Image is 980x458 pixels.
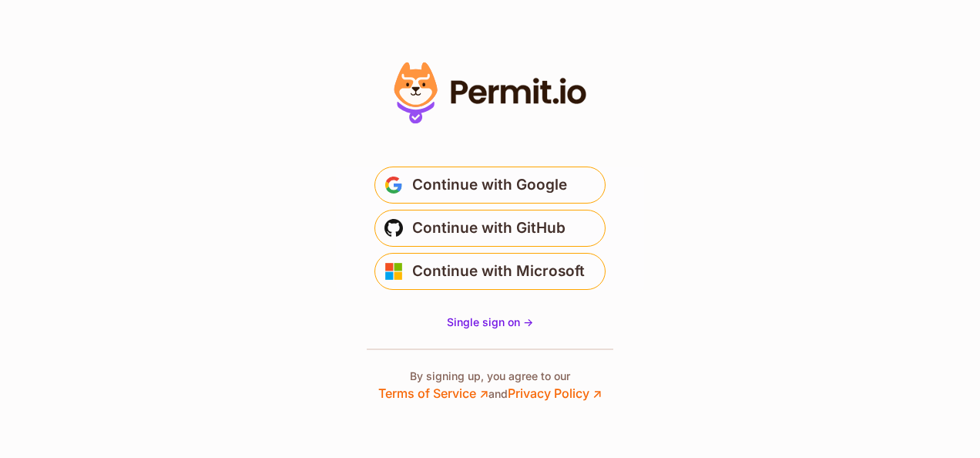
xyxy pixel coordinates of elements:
[447,315,533,330] a: Single sign on ->
[378,369,602,402] p: By signing up, you agree to our and
[374,253,606,290] button: Continue with Microsoft
[412,173,567,197] span: Continue with Google
[378,386,488,401] a: Terms of Service ↗
[508,386,602,401] a: Privacy Policy ↗
[447,315,533,328] span: Single sign on ->
[374,210,606,247] button: Continue with GitHub
[412,216,566,241] span: Continue with GitHub
[374,167,606,204] button: Continue with Google
[412,259,585,284] span: Continue with Microsoft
